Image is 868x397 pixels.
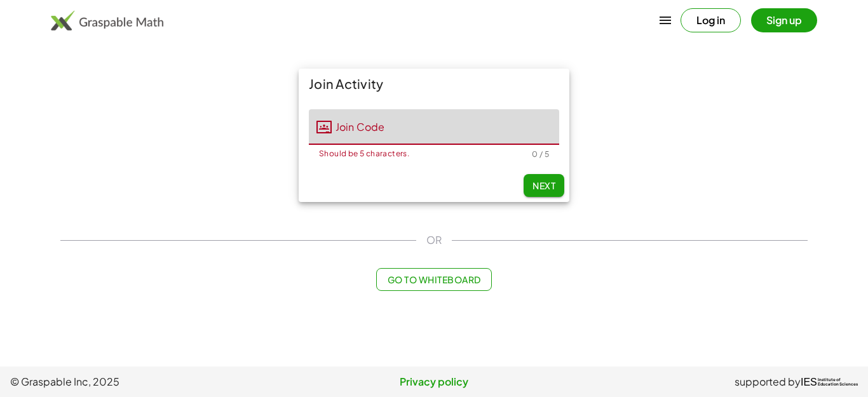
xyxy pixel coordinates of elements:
span: Next [532,180,555,191]
span: OR [426,232,442,248]
button: Go to Whiteboard [376,268,491,291]
span: Institute of Education Sciences [818,378,858,387]
a: Privacy policy [293,374,576,389]
button: Sign up [751,8,817,32]
div: 0 / 5 [532,149,549,159]
span: IES [801,376,817,388]
button: Next [524,174,564,197]
span: © Graspable Inc, 2025 [10,374,293,389]
span: Go to Whiteboard [387,274,480,285]
a: IESInstitute ofEducation Sciences [801,374,858,389]
button: Log in [681,8,741,32]
div: Should be 5 characters. [319,150,532,158]
div: Join Activity [299,69,569,99]
span: supported by [735,374,801,389]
